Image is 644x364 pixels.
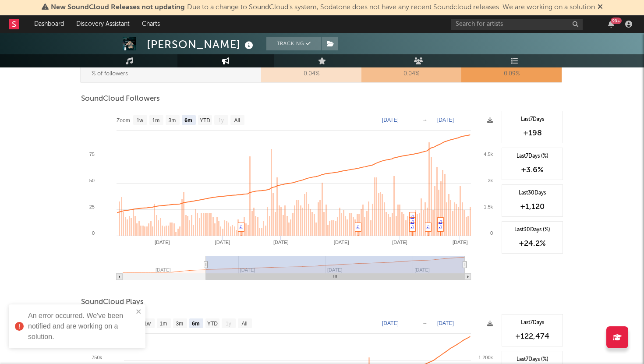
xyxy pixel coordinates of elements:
[382,320,399,326] text: [DATE]
[506,331,558,342] div: +122,474
[137,117,144,124] text: 1w
[437,320,454,326] text: [DATE]
[51,4,595,11] span: : Due to a change to SoundCloud's system, Sodatone does not have any recent Soundcloud releases. ...
[81,94,160,104] span: SoundCloud Followers
[506,238,558,249] div: +24.2 %
[410,219,414,224] a: ♫
[218,117,224,124] text: 1y
[152,117,160,124] text: 1m
[439,219,442,224] a: ♫
[92,355,102,360] text: 750k
[51,4,185,11] span: New SoundCloud Releases not updating
[169,117,176,124] text: 3m
[241,321,247,327] text: All
[147,37,255,52] div: [PERSON_NAME]
[160,321,167,327] text: 1m
[410,213,414,219] a: ♫
[89,178,95,183] text: 50
[144,321,151,327] text: 1w
[506,165,558,175] div: +3.6 %
[273,240,289,245] text: [DATE]
[506,319,558,327] div: Last 7 Days
[382,117,399,123] text: [DATE]
[192,321,199,327] text: 6m
[117,117,130,124] text: Zoom
[506,152,558,160] div: Last 7 Days (%)
[403,69,419,79] span: 0.04 %
[28,311,133,342] div: An error occurred. We've been notified and are working on a solution.
[155,240,170,245] text: [DATE]
[608,21,614,28] button: 99+
[28,15,70,33] a: Dashboard
[334,240,349,245] text: [DATE]
[484,204,493,209] text: 1.5k
[215,240,230,245] text: [DATE]
[89,204,95,209] text: 25
[504,69,520,79] span: 0.09 %
[506,356,558,364] div: Last 7 Days (%)
[356,224,360,229] a: ♫
[506,201,558,212] div: +1,120
[437,117,454,123] text: [DATE]
[200,117,210,124] text: YTD
[426,224,430,229] a: ♫
[506,128,558,138] div: +198
[136,308,142,316] button: close
[484,152,493,157] text: 4.5k
[506,226,558,234] div: Last 30 Days (%)
[239,224,243,229] a: ♫
[92,230,95,236] text: 0
[422,320,428,326] text: →
[611,18,622,24] div: 99 +
[304,69,319,79] span: 0.04 %
[439,224,442,229] a: ♫
[207,321,218,327] text: YTD
[422,117,428,123] text: →
[70,15,136,33] a: Discovery Assistant
[490,230,493,236] text: 0
[136,15,166,33] a: Charts
[89,152,95,157] text: 75
[92,71,128,77] span: % of followers
[266,37,321,50] button: Tracking
[176,321,184,327] text: 3m
[506,116,558,124] div: Last 7 Days
[488,178,493,183] text: 3k
[234,117,240,124] text: All
[410,224,414,229] a: ♫
[451,19,583,30] input: Search for artists
[598,4,603,11] span: Dismiss
[478,355,493,360] text: 1 200k
[453,240,468,245] text: [DATE]
[226,321,231,327] text: 1y
[392,240,407,245] text: [DATE]
[81,297,144,307] span: SoundCloud Plays
[506,189,558,197] div: Last 30 Days
[184,117,192,124] text: 6m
